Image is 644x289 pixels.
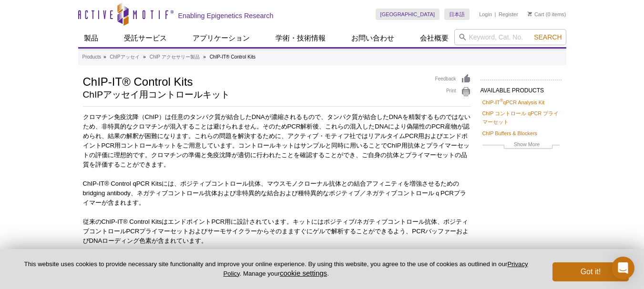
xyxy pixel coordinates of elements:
[531,33,564,41] button: Search
[499,11,518,18] a: Register
[83,112,471,169] p: クロマチン免疫沈降（ChIP）は任意のタンパク質が結合したDNAが濃縮されるもので、タンパク質が結合したDNAを精製するものではないため、非特異的なクロマチンが混入することは避けられません。その...
[534,33,562,41] span: Search
[203,54,206,60] li: »
[280,269,327,277] button: cookie settings
[414,29,454,47] a: 会社概要
[270,29,331,47] a: 学術・技術情報
[187,29,256,47] a: アプリケーション
[78,29,104,47] a: 製品
[178,11,274,20] h2: Enabling Epigenetics Research
[103,54,106,60] li: »
[528,11,544,18] a: Cart
[444,9,470,20] a: 日本語
[223,260,528,277] a: Privacy Policy
[82,53,101,61] a: Products
[83,74,426,88] h1: ChIP-IT® Control Kits
[454,29,566,45] input: Keyword, Cat. No.
[435,87,471,97] a: Print
[552,262,629,281] button: Got it!
[346,29,400,47] a: お問い合わせ
[83,179,471,208] p: ChIP-IT® Control qPCR Kitsには、ポジティブコントロール抗体、マウスモノクローナル抗体との結合アフィニティを増強させるための bridging antibody、ネガティ...
[435,74,471,84] a: Feedback
[528,9,566,20] li: (0 items)
[482,140,560,151] a: Show More
[118,29,173,47] a: 受託サービス
[495,9,496,20] li: |
[210,54,256,60] li: ChIP-IT® Control Kits
[480,80,562,97] h2: AVAILABLE PRODUCTS
[83,217,471,246] p: 従来のChIP-IT® Control KitsはエンドポイントPCR用に設計されています。キットにはポジティブ/ネガティブコントロール抗体、ポジティブコントロールPCRプライマーセットおよびサ...
[612,257,634,279] div: Open Intercom Messenger
[482,129,537,138] a: ChIP Buffers & Blockers
[500,98,503,103] sup: ®
[143,54,146,60] li: »
[110,53,139,61] a: ChIPアッセイ
[376,9,440,20] a: [GEOGRAPHIC_DATA]
[15,260,537,278] p: This website uses cookies to provide necessary site functionality and improve your online experie...
[83,90,426,99] h2: ChIPアッセイ用コントロールキット
[482,109,560,126] a: ChIP コントロール qPCR プライマーセット
[482,98,545,107] a: ChIP-IT®qPCR Analysis Kit
[479,11,492,18] a: Login
[150,53,200,61] a: ChIP アクセサリー製品
[528,11,532,16] img: Your Cart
